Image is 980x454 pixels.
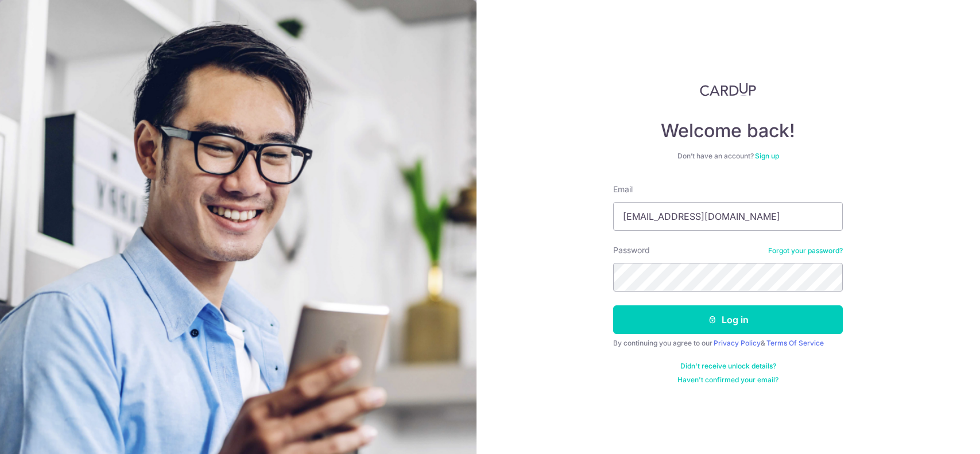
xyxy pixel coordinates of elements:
[613,339,843,348] div: By continuing you agree to our &
[613,184,633,195] label: Email
[677,375,778,385] a: Haven't confirmed your email?
[613,305,843,334] button: Log in
[755,152,779,160] a: Sign up
[766,339,824,347] a: Terms Of Service
[714,339,761,347] a: Privacy Policy
[613,152,843,161] div: Don’t have an account?
[613,245,650,256] label: Password
[680,362,776,371] a: Didn't receive unlock details?
[700,83,756,96] img: CardUp Logo
[613,119,843,142] h4: Welcome back!
[768,246,843,255] a: Forgot your password?
[613,202,843,231] input: Enter your Email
